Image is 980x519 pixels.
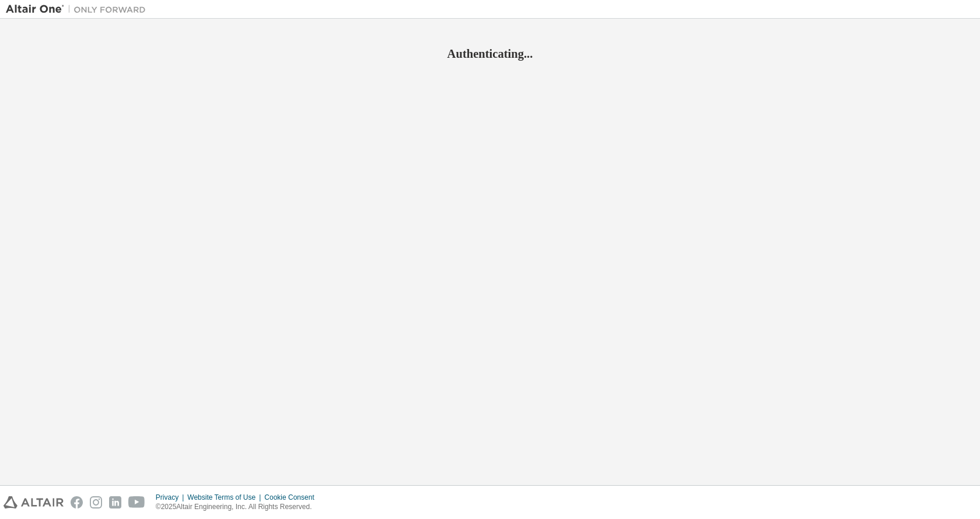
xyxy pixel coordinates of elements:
[3,496,64,508] img: altair_logo.svg
[156,502,321,512] p: © 2025 Altair Engineering, Inc. All Rights Reserved.
[6,4,152,15] img: Altair One
[156,493,187,502] div: Privacy
[109,496,121,508] img: linkedin.svg
[264,493,321,502] div: Cookie Consent
[187,493,264,502] div: Website Terms of Use
[128,496,145,508] img: youtube.svg
[6,46,974,61] h2: Authenticating...
[71,496,83,508] img: facebook.svg
[90,496,102,508] img: instagram.svg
